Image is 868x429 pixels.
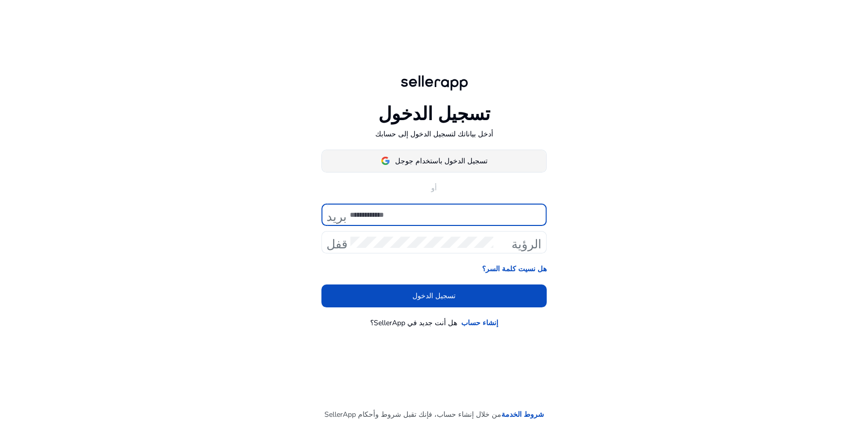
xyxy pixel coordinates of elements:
font: شروط الخدمة [501,410,544,419]
button: تسجيل الدخول [321,284,547,307]
font: هل أنت جديد في SellerApp؟ [370,318,457,328]
font: بريد [326,208,347,222]
font: هل نسيت كلمة السر؟ [482,264,547,274]
button: تسجيل الدخول باستخدام جوجل [321,150,547,173]
a: شروط الخدمة [501,409,544,420]
font: إنشاء حساب [461,318,498,328]
img: google-logo.svg [381,156,390,165]
font: أدخل بياناتك لتسجيل الدخول إلى حسابك [375,129,493,139]
font: أو [431,183,437,193]
font: تسجيل الدخول باستخدام جوجل [395,156,488,166]
a: إنشاء حساب [461,318,498,328]
font: قفل [326,235,347,249]
font: تسجيل الدخول [412,291,456,301]
font: من خلال إنشاء حساب، فإنك تقبل شروط وأحكام SellerApp [324,410,501,419]
font: تسجيل الدخول [378,102,490,127]
a: هل نسيت كلمة السر؟ [482,264,547,274]
font: الرؤية [512,235,542,249]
